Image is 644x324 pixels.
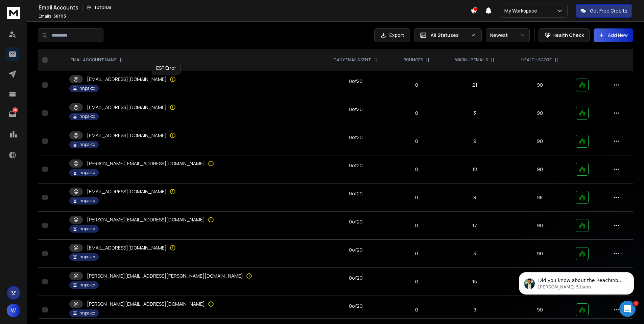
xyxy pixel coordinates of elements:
div: 0 of 20 [349,246,363,253]
span: Did you know about the ReachInbox Mobile App? 📱 You can enjoy all your favourite features from yo... [29,20,116,180]
p: [PERSON_NAME][EMAIL_ADDRESS][DOMAIN_NAME] [87,160,205,167]
button: Health Check [539,28,590,42]
p: [EMAIL_ADDRESS][DOMAIN_NAME] [87,104,167,111]
td: 90 [508,71,572,99]
div: Mastering the Use of Variables in ReachInbox [14,201,113,215]
div: ESP Error [152,62,181,74]
span: 50 / 113 [53,13,66,19]
div: Solemos responder en una hora [14,143,113,150]
div: 0 of 20 [349,134,363,141]
p: Emails : [39,14,66,19]
div: 0 of 20 [349,303,363,309]
p: 0 [397,222,437,229]
div: 0 of 20 [349,190,363,197]
div: Leveraging Spintax for Email Customization [14,181,113,195]
button: Get Free Credits [576,4,632,18]
button: Tutorial [82,3,115,12]
img: Profile image for Raj [14,107,27,121]
p: Innpakto [78,226,95,232]
div: 0 of 20 [349,106,363,113]
td: 15 [441,268,508,296]
p: Innpakto [78,282,95,288]
button: W [7,304,20,317]
td: 18 [441,155,508,183]
p: Innpakto [78,170,95,175]
p: 0 [397,278,437,285]
iframe: Intercom live chat [619,301,636,317]
img: Profile image for Raj [85,11,99,24]
img: logo [14,14,59,23]
div: Profile image for Raj[PERSON_NAME], Gracias por la información. El error que estás viendo se debe... [7,101,128,126]
p: My Workspace [504,7,540,14]
p: 0 [397,138,437,145]
p: 0 [397,82,437,88]
span: Mensajes [56,228,78,233]
p: [EMAIL_ADDRESS][DOMAIN_NAME] [87,132,167,139]
p: 0 [397,194,437,201]
span: Inicio [15,228,30,233]
p: Health Check [552,32,584,39]
div: Mensaje reciente [14,97,121,104]
p: BOUNCES [404,57,423,63]
p: 190 [13,107,18,113]
td: 21 [441,71,508,99]
p: Innpakto [78,114,95,119]
div: Mensaje recienteProfile image for Raj[PERSON_NAME], Gracias por la información. El error que está... [7,91,128,127]
div: • Hace 2d [71,114,93,121]
p: [PERSON_NAME][EMAIL_ADDRESS][DOMAIN_NAME] [87,301,205,307]
td: 3 [441,240,508,268]
p: Get Free Credits [590,7,627,14]
td: 90 [508,296,572,324]
p: Innpakto [78,86,95,91]
p: Hola Walid 👋 [14,48,122,60]
td: 90 [508,99,572,127]
td: 90 [508,212,572,240]
div: [PERSON_NAME] [30,114,69,121]
p: Innpakto [78,142,95,147]
td: 9 [441,127,508,155]
p: Innpakto [78,254,95,260]
p: DAILY EMAILS SENT [334,57,371,63]
p: HEALTH SCORE [521,57,552,63]
p: [EMAIL_ADDRESS][DOMAIN_NAME] [87,244,167,251]
div: Email Accounts [39,3,470,12]
div: EMAIL ACCOUNT NAME [71,57,123,63]
div: Envíanos un mensajeSolemos responder en una hora [7,130,128,156]
td: 90 [508,240,572,268]
span: 1 [633,301,639,306]
div: 0 of 20 [349,218,363,225]
p: [PERSON_NAME][EMAIL_ADDRESS][DOMAIN_NAME] [87,216,205,223]
td: 88 [508,183,572,212]
td: 9 [441,296,508,324]
p: [EMAIL_ADDRESS][DOMAIN_NAME] [87,188,167,195]
button: Ayuda [90,211,135,238]
div: Mastering the Use of Variables in ReachInbox [10,198,125,218]
div: Leveraging Spintax for Email Customization [10,178,125,198]
td: 9 [441,183,508,212]
p: [EMAIL_ADDRESS][DOMAIN_NAME] [87,76,167,83]
p: Innpakto [78,198,95,203]
a: 190 [6,107,19,121]
div: Envíanos un mensaje [14,136,113,143]
p: 0 [397,306,437,313]
div: 0 of 20 [349,275,363,281]
p: 0 [397,166,437,173]
img: Profile image for Lakshita [98,11,112,24]
td: 90 [508,127,572,155]
p: ¿Cómo podemos ayudarte? [14,60,122,83]
p: 0 [397,110,437,116]
td: 17 [441,212,508,240]
td: 89 [508,268,572,296]
p: All Statuses [431,32,468,39]
p: [PERSON_NAME][EMAIL_ADDRESS][PERSON_NAME][DOMAIN_NAME] [87,273,243,279]
p: Message from Alan, sent Hace 51sem [29,26,117,32]
button: Mensajes [45,211,90,238]
img: Profile image for Rohan [72,11,86,24]
iframe: Intercom notifications mensaje [509,258,644,306]
button: Export [374,28,410,42]
div: 0 of 20 [349,78,363,85]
